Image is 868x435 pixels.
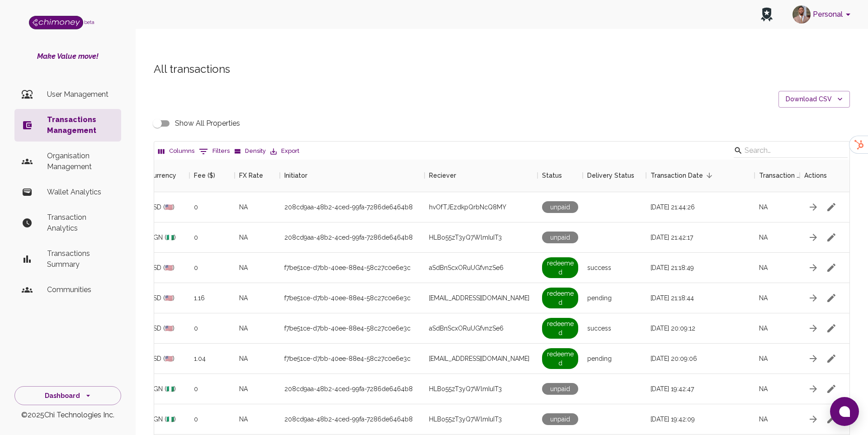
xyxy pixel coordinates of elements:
[284,263,410,272] div: f7be51ce-d7bb-40ee-88e4-58c27c0e6e3c
[429,415,502,424] span: HLBo55zT3yQ7WlmIuIT3
[759,159,800,192] div: Transaction payment Method
[583,313,646,344] div: success
[425,159,538,192] div: Reciever
[587,159,634,192] div: Delivery Status
[47,284,114,295] p: Communities
[703,169,716,182] button: Sort
[144,159,189,192] div: Currency
[646,404,755,435] div: [DATE] 19:42:09
[583,159,646,192] div: Delivery Status
[542,318,578,339] span: redeemed
[538,159,583,192] div: Status
[232,144,268,158] button: Density
[235,159,280,192] div: FX Rate
[646,344,755,374] div: [DATE] 20:09:06
[755,222,800,253] div: NA
[804,159,827,192] div: Actions
[156,144,197,158] button: Select columns
[189,283,235,313] div: 1.16
[284,233,413,242] div: 208cd9aa-48b2-4ced-99fa-7286de6464b8
[542,201,578,213] span: unpaid
[284,293,410,303] div: f7be51ce-d7bb-40ee-88e4-58c27c0e6e3c
[755,374,800,404] div: NA
[144,344,189,374] div: USD (🇺🇸)
[189,253,235,283] div: 0
[189,404,235,435] div: 0
[646,159,755,192] div: Transaction Date
[144,404,189,435] div: NGN (🇳🇬)
[583,253,646,283] div: success
[542,413,578,425] span: unpaid
[154,62,850,76] h5: All transactions
[830,397,859,426] button: Open chat window
[429,233,502,242] span: HLBo55zT3yQ7WlmIuIT3
[646,374,755,404] div: [DATE] 19:42:47
[189,374,235,404] div: 0
[429,324,504,333] span: aSdBnScxORuUGfvnzSe6
[235,374,280,404] div: NA
[542,159,562,192] div: Status
[284,384,413,393] div: 208cd9aa-48b2-4ced-99fa-7286de6464b8
[239,159,263,192] div: FX Rate
[646,253,755,283] div: [DATE] 21:18:49
[755,192,800,222] div: NA
[235,283,280,313] div: NA
[755,344,800,374] div: NA
[14,386,121,406] button: Dashboard
[47,187,114,198] p: Wallet Analytics
[280,159,425,192] div: Initiator
[47,151,114,172] p: Organisation Management
[189,222,235,253] div: 0
[189,344,235,374] div: 1.04
[755,313,800,344] div: NA
[144,374,189,404] div: NGN (🇳🇬)
[189,313,235,344] div: 0
[583,344,646,374] div: pending
[47,212,114,234] p: Transaction Analytics
[84,19,94,25] span: beta
[235,253,280,283] div: NA
[284,354,410,363] div: f7be51ce-d7bb-40ee-88e4-58c27c0e6e3c
[144,192,189,222] div: USD (🇺🇸)
[745,143,834,158] input: Search…
[235,313,280,344] div: NA
[429,354,529,363] span: [EMAIL_ADDRESS][DOMAIN_NAME]
[429,203,506,212] span: hvOfTJEzdkpQrbNcQ8MY
[284,203,413,212] div: 208cd9aa-48b2-4ced-99fa-7286de6464b8
[789,3,857,26] button: account of current user
[583,283,646,313] div: pending
[542,288,578,308] span: redeemed
[651,159,703,192] div: Transaction Date
[144,283,189,313] div: USD (🇺🇸)
[755,253,800,283] div: NA
[235,404,280,435] div: NA
[542,348,578,369] span: redeemed
[47,89,114,100] p: User Management
[175,118,240,129] span: Show All Properties
[542,232,578,243] span: unpaid
[189,159,235,192] div: Fee ($)
[755,159,800,192] div: Transaction payment Method
[268,144,302,158] button: Export
[47,114,114,136] p: Transactions Management
[646,283,755,313] div: [DATE] 21:18:44
[755,283,800,313] div: NA
[47,248,114,270] p: Transactions Summary
[429,159,456,192] div: Reciever
[149,159,176,192] div: Currency
[284,415,413,424] div: 208cd9aa-48b2-4ced-99fa-7286de6464b8
[284,324,410,333] div: f7be51ce-d7bb-40ee-88e4-58c27c0e6e3c
[542,383,578,395] span: unpaid
[755,404,800,435] div: NA
[429,263,504,272] span: aSdBnScxORuUGfvnzSe6
[144,222,189,253] div: NGN (🇳🇬)
[646,313,755,344] div: [DATE] 20:09:12
[646,222,755,253] div: [DATE] 21:42:17
[235,222,280,253] div: NA
[235,192,280,222] div: NA
[197,144,232,159] button: Show filters
[29,16,83,29] img: Logo
[144,253,189,283] div: USD (🇺🇸)
[429,384,502,393] span: HLBo55zT3yQ7WlmIuIT3
[778,91,850,108] button: Download CSV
